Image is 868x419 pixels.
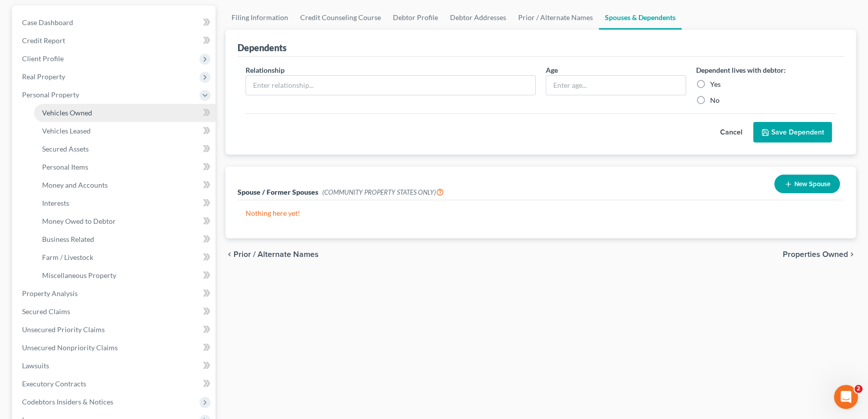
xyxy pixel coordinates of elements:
span: Properties Owned [783,250,848,258]
span: Personal Property [22,90,79,99]
label: Dependent lives with debtor: [696,65,786,75]
label: Yes [710,79,721,89]
a: Business Related [34,230,215,248]
span: Codebtors Insiders & Notices [22,397,113,406]
input: Enter age... [546,76,686,95]
span: Money Owed to Debtor [42,217,116,225]
button: Cancel [709,122,753,143]
a: Vehicles Leased [34,122,215,140]
span: Prior / Alternate Names [234,250,319,258]
span: Real Property [22,72,65,81]
span: Vehicles Leased [42,126,91,135]
span: Secured Claims [22,307,70,316]
a: Lawsuits [14,357,215,375]
a: Interests [34,194,215,212]
span: 2 [854,385,862,393]
a: Spouses & Dependents [599,6,682,30]
a: Personal Items [34,158,215,176]
label: Age [546,65,558,75]
button: New Spouse [774,175,840,193]
span: Farm / Livestock [42,253,93,261]
span: Relationship [246,66,285,74]
span: Vehicles Owned [42,108,92,117]
a: Executory Contracts [14,375,215,393]
a: Vehicles Owned [34,104,215,122]
div: Dependents [238,42,287,54]
span: (COMMUNITY PROPERTY STATES ONLY) [322,188,444,196]
span: Business Related [42,235,94,243]
span: Money and Accounts [42,181,108,189]
a: Farm / Livestock [34,248,215,266]
a: Secured Assets [34,140,215,158]
p: Nothing here yet! [246,208,836,218]
a: Unsecured Priority Claims [14,321,215,339]
span: Case Dashboard [22,18,73,27]
a: Money Owed to Debtor [34,212,215,230]
a: Secured Claims [14,303,215,321]
a: Filing Information [226,6,294,30]
a: Property Analysis [14,285,215,303]
span: Unsecured Nonpriority Claims [22,343,118,352]
a: Credit Report [14,32,215,50]
a: Unsecured Nonpriority Claims [14,339,215,357]
span: Unsecured Priority Claims [22,325,105,334]
span: Credit Report [22,36,65,45]
button: Save Dependent [753,122,832,143]
span: Personal Items [42,163,88,171]
span: Client Profile [22,54,64,63]
label: No [710,95,720,105]
span: Property Analysis [22,289,78,298]
span: Miscellaneous Property [42,271,116,280]
span: Interests [42,199,69,207]
a: Money and Accounts [34,176,215,194]
span: Executory Contracts [22,379,86,388]
input: Enter relationship... [246,76,535,95]
a: Miscellaneous Property [34,266,215,285]
a: Prior / Alternate Names [512,6,599,30]
i: chevron_left [226,250,234,258]
span: Lawsuits [22,361,49,370]
span: Secured Assets [42,145,89,153]
i: chevron_right [848,250,856,258]
iframe: Intercom live chat [834,385,858,409]
span: Spouse / Former Spouses [238,188,318,196]
a: Case Dashboard [14,14,215,32]
button: Properties Owned chevron_right [783,250,856,258]
a: Credit Counseling Course [294,6,387,30]
button: chevron_left Prior / Alternate Names [226,250,319,258]
a: Debtor Addresses [444,6,512,30]
a: Debtor Profile [387,6,444,30]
